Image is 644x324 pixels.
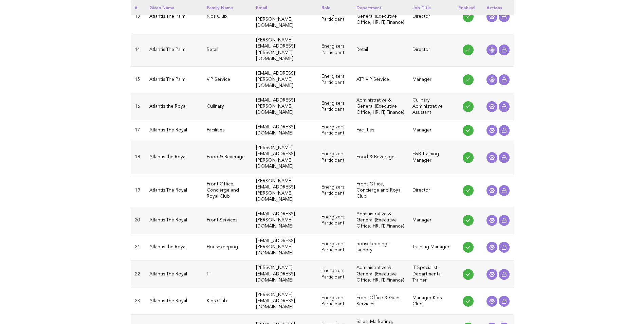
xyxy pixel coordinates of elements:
[408,33,454,66] td: Director
[203,120,252,141] td: Facilities
[203,0,252,33] td: Kids Club
[145,0,203,33] td: Atlantis The Palm
[131,288,145,314] td: 23
[252,0,317,33] td: [PERSON_NAME][EMAIL_ADDRESS][PERSON_NAME][DOMAIN_NAME]
[131,261,145,288] td: 22
[317,174,352,207] td: Energizers Participant
[352,0,409,33] td: Administrative & General (Executive Office, HR, IT, Finance)
[203,234,252,261] td: Housekeeping
[145,120,203,141] td: Atlantis The Royal
[145,234,203,261] td: Atlantis the Royal
[145,288,203,314] td: Atlantis The Royal
[203,33,252,66] td: Retail
[203,141,252,174] td: Food & Beverage
[352,66,409,93] td: ATP VIP Service
[352,141,409,174] td: Food & Beverage
[408,93,454,120] td: Culinary Administrative Assistant
[408,261,454,288] td: IT Specialist - Departmental Trainer
[317,66,352,93] td: Energizers Participant
[352,93,409,120] td: Administrative & General (Executive Office, HR, IT, Finance)
[252,174,317,207] td: [PERSON_NAME][EMAIL_ADDRESS][PERSON_NAME][DOMAIN_NAME]
[131,120,145,141] td: 17
[317,234,352,261] td: Energizers Participant
[145,33,203,66] td: Atlantis The Palm
[408,174,454,207] td: Director
[252,207,317,234] td: [EMAIL_ADDRESS][PERSON_NAME][DOMAIN_NAME]
[408,120,454,141] td: Manager
[145,207,203,234] td: Atlantis The Royal
[252,66,317,93] td: [EMAIL_ADDRESS][PERSON_NAME][DOMAIN_NAME]
[203,288,252,314] td: Kids Club
[252,120,317,141] td: [EMAIL_ADDRESS][DOMAIN_NAME]
[317,141,352,174] td: Energizers Participant
[252,261,317,288] td: [PERSON_NAME][EMAIL_ADDRESS][DOMAIN_NAME]
[203,66,252,93] td: VIP Service
[408,141,454,174] td: F&B Training Manager
[317,93,352,120] td: Energizers Participant
[352,234,409,261] td: housekeeping-laundry
[131,174,145,207] td: 19
[408,66,454,93] td: Manager
[131,0,145,33] td: 13
[203,174,252,207] td: Front Office, Concierge and Royal Club
[352,33,409,66] td: Retail
[203,207,252,234] td: Front Services
[145,66,203,93] td: Atlantis The Palm
[145,261,203,288] td: Atlantis The Royal
[252,93,317,120] td: [EMAIL_ADDRESS][PERSON_NAME][DOMAIN_NAME]
[408,207,454,234] td: Manager
[352,261,409,288] td: Administrative & General (Executive Office, HR, IT, Finance)
[317,261,352,288] td: Energizers Participant
[317,120,352,141] td: Energizers Participant
[317,33,352,66] td: Energizers Participant
[252,33,317,66] td: [PERSON_NAME][EMAIL_ADDRESS][PERSON_NAME][DOMAIN_NAME]
[203,261,252,288] td: IT
[317,207,352,234] td: Energizers Participant
[408,0,454,33] td: Director
[352,288,409,314] td: Front Office & Guest Services
[317,0,352,33] td: Energizers Participant
[131,66,145,93] td: 15
[252,141,317,174] td: [PERSON_NAME][EMAIL_ADDRESS][PERSON_NAME][DOMAIN_NAME]
[145,93,203,120] td: Atlantis the Royal
[352,207,409,234] td: Administrative & General (Executive Office, HR, IT, Finance)
[352,120,409,141] td: Facilities
[131,93,145,120] td: 16
[317,288,352,314] td: Energizers Participant
[352,174,409,207] td: Front Office, Concierge and Royal Club
[145,141,203,174] td: Atlantis the Royal
[131,207,145,234] td: 20
[408,234,454,261] td: Training Manager
[145,174,203,207] td: Atlantis The Royal
[131,33,145,66] td: 14
[203,93,252,120] td: Culinary
[131,234,145,261] td: 21
[252,234,317,261] td: [EMAIL_ADDRESS][PERSON_NAME][DOMAIN_NAME]
[408,288,454,314] td: Manager Kids Club
[252,288,317,314] td: [PERSON_NAME][EMAIL_ADDRESS][DOMAIN_NAME]
[131,141,145,174] td: 18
